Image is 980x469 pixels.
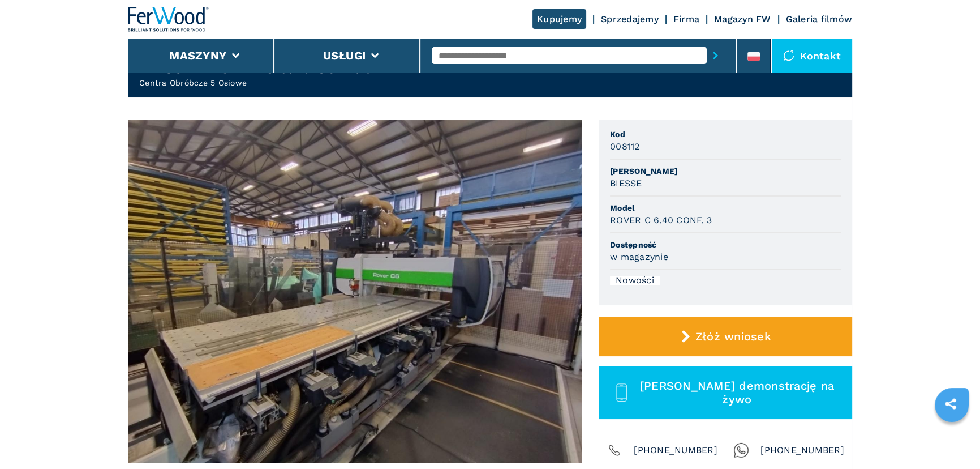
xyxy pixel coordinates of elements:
img: Phone [607,442,622,458]
a: Kupujemy [532,9,586,29]
a: sharethis [936,390,965,418]
span: Model [610,202,841,214]
div: Nowości [610,276,660,285]
span: [PHONE_NUMBER] [760,442,844,458]
span: [PERSON_NAME] [610,165,841,177]
span: Kod [610,129,841,140]
span: Dostępność [610,239,841,250]
button: Maszyny [169,49,226,62]
button: [PERSON_NAME] demonstrację na żywo [599,366,852,419]
h3: BIESSE [610,177,642,190]
button: Złóż wniosek [599,317,852,356]
a: Sprzedajemy [601,14,659,24]
span: [PHONE_NUMBER] [634,442,717,458]
h3: 008112 [610,140,640,153]
a: Firma [673,14,699,24]
a: Magazyn FW [714,14,771,24]
img: Whatsapp [733,442,749,458]
h3: w magazynie [610,250,668,263]
img: Ferwood [128,7,209,32]
span: Złóż wniosek [695,330,771,343]
a: Galeria filmów [786,14,853,24]
img: Kontakt [783,50,794,61]
h3: ROVER C 6.40 CONF. 3 [610,214,712,227]
div: Kontakt [772,39,852,73]
span: [PERSON_NAME] demonstrację na żywo [635,379,839,406]
img: 008112 [128,120,582,463]
button: Usługi [323,49,366,62]
button: submit-button [707,42,724,69]
iframe: Chat [932,418,972,461]
h2: Centra Obróbcze 5 Osiowe [139,77,372,88]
